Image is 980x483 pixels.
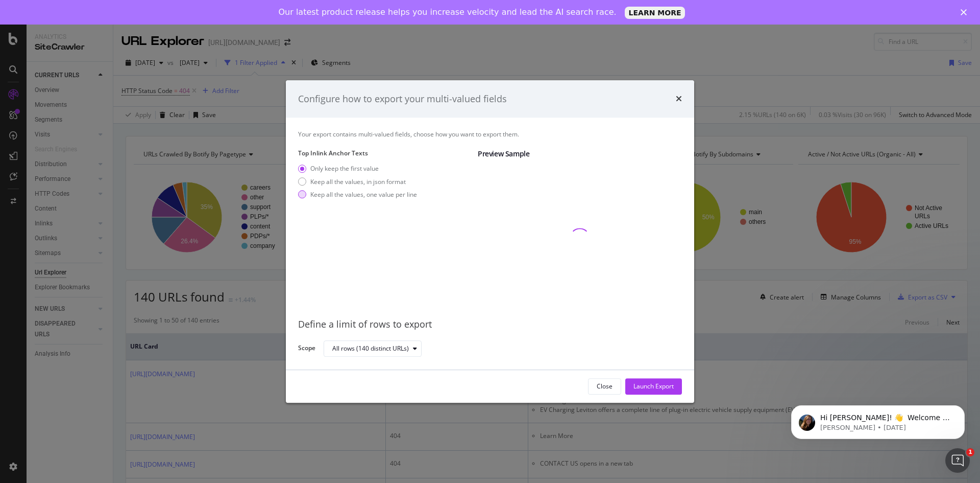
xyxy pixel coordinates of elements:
[588,378,621,395] button: Close
[597,382,612,391] div: Close
[945,448,970,473] iframe: Intercom live chat
[298,149,470,158] label: Top Inlink Anchor Texts
[298,130,682,139] div: Your export contains multi-valued fields, choose how you want to export them.
[966,448,974,456] span: 1
[298,165,417,173] div: Only keep the first value
[310,190,417,199] div: Keep all the values, one value per line
[478,149,682,159] div: Preview Sample
[324,340,422,357] button: All rows (140 distinct URLs)
[298,93,507,106] div: Configure how to export your multi-valued fields
[625,378,682,395] button: Launch Export
[633,382,674,391] div: Launch Export
[310,177,406,186] div: Keep all the values, in json format
[310,165,379,173] div: Only keep the first value
[279,7,617,17] div: Our latest product release helps you increase velocity and lead the AI search race.
[776,384,980,455] iframe: Intercom notifications message
[298,177,417,186] div: Keep all the values, in json format
[625,7,685,19] a: LEARN MORE
[332,346,409,352] div: All rows (140 distinct URLs)
[961,9,971,15] div: Close
[676,93,682,106] div: times
[298,318,682,332] div: Define a limit of rows to export
[286,80,694,403] div: modal
[298,343,315,355] label: Scope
